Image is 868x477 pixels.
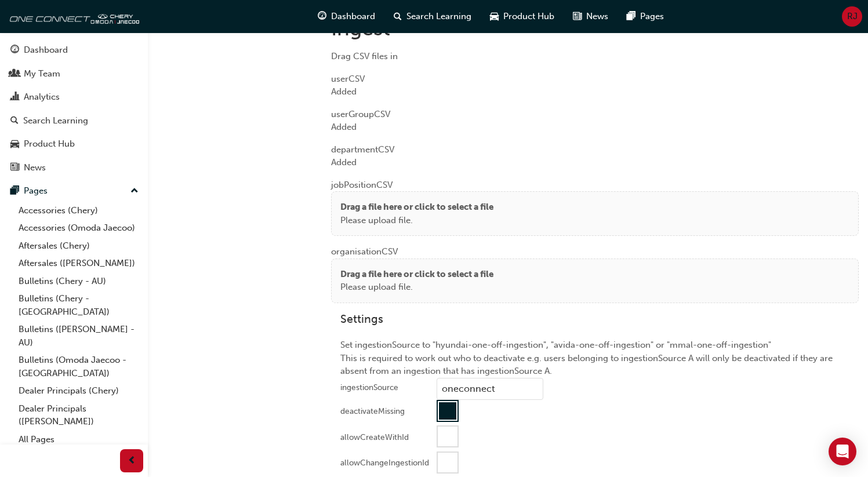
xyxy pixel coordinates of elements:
input: ingestionSource [437,378,543,400]
div: Pages [24,184,48,198]
a: Dealer Principals (Chery) [14,382,143,400]
div: user CSV [331,63,859,99]
div: Drag CSV files in [331,50,859,63]
h3: Settings [340,312,849,326]
a: Analytics [5,86,143,108]
span: search-icon [10,116,19,126]
span: Product Hub [503,10,554,23]
a: Accessories (Omoda Jaecoo) [14,219,143,237]
a: Dashboard [5,39,143,61]
span: up-icon [130,184,139,199]
div: Analytics [24,90,60,104]
div: Drag a file here or click to select a filePlease upload file. [331,191,859,236]
span: Search Learning [406,10,471,23]
a: Aftersales (Chery) [14,237,143,255]
div: Added [331,121,859,134]
button: DashboardMy TeamAnalyticsSearch LearningProduct HubNews [5,37,143,180]
a: news-iconNews [564,5,618,28]
p: Please upload file. [340,214,493,227]
a: Bulletins (Chery - [GEOGRAPHIC_DATA]) [14,290,143,321]
span: guage-icon [10,45,19,56]
span: car-icon [490,9,499,24]
a: search-iconSearch Learning [384,5,481,28]
span: prev-icon [128,454,136,468]
p: Please upload file. [340,281,493,294]
span: news-icon [10,163,19,173]
div: deactivateMissing [340,406,405,417]
span: guage-icon [318,9,326,24]
div: Search Learning [23,114,88,128]
a: News [5,157,143,179]
a: guage-iconDashboard [308,5,384,28]
div: Drag a file here or click to select a filePlease upload file. [331,258,859,303]
div: Product Hub [24,137,75,151]
div: userGroup CSV [331,99,859,134]
span: car-icon [10,139,19,150]
div: Open Intercom Messenger [829,438,856,465]
a: Bulletins ([PERSON_NAME] - AU) [14,321,143,351]
span: Dashboard [331,10,375,23]
a: Search Learning [5,110,143,132]
a: Dealer Principals ([PERSON_NAME]) [14,400,143,431]
button: Pages [5,180,143,202]
span: people-icon [10,69,19,79]
div: Added [331,85,859,99]
a: Aftersales ([PERSON_NAME]) [14,254,143,272]
div: ingestionSource [340,382,398,394]
p: Drag a file here or click to select a file [340,201,493,214]
button: RJ [842,6,862,27]
div: department CSV [331,134,859,169]
span: pages-icon [10,186,19,196]
span: news-icon [573,9,582,24]
span: chart-icon [10,92,19,103]
a: Bulletins (Chery - AU) [14,272,143,290]
a: pages-iconPages [618,5,673,28]
div: News [24,161,46,174]
span: pages-icon [627,9,635,24]
div: Added [331,156,859,169]
div: jobPosition CSV [331,169,859,236]
a: Product Hub [5,133,143,155]
div: organisation CSV [331,236,859,303]
div: allowCreateWithId [340,432,409,443]
a: My Team [5,63,143,85]
span: RJ [847,10,858,23]
div: Dashboard [24,43,68,57]
img: oneconnect [6,5,139,28]
a: Accessories (Chery) [14,202,143,220]
a: Bulletins (Omoda Jaecoo - [GEOGRAPHIC_DATA]) [14,351,143,382]
div: My Team [24,67,60,81]
a: car-iconProduct Hub [481,5,564,28]
span: Pages [640,10,664,23]
p: Drag a file here or click to select a file [340,268,493,281]
a: All Pages [14,431,143,449]
span: search-icon [394,9,402,24]
span: News [586,10,608,23]
div: allowChangeIngestionId [340,457,429,469]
